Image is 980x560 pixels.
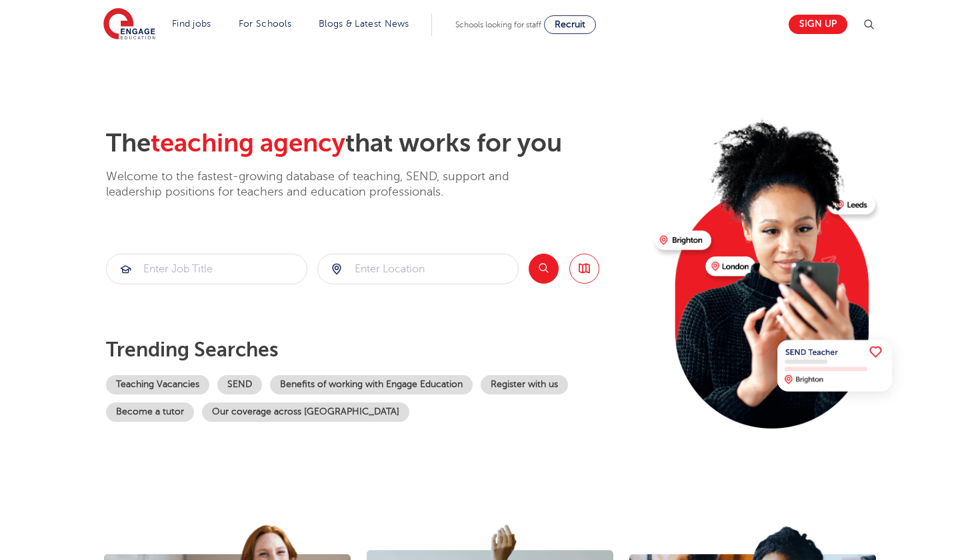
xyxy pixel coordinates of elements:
[318,254,518,284] input: Submit
[172,19,211,29] a: Find jobs
[789,15,847,34] a: Sign up
[319,19,409,29] a: Blogs & Latest News
[202,402,409,422] a: Our coverage across [GEOGRAPHIC_DATA]
[239,19,291,29] a: For Schools
[151,129,345,158] span: teaching agency
[555,19,585,29] span: Recruit
[106,375,209,394] a: Teaching Vacancies
[317,254,519,284] div: Submit
[106,402,194,422] a: Become a tutor
[106,338,644,362] p: Trending searches
[106,128,644,159] h2: The that works for you
[107,254,307,284] input: Submit
[270,375,473,394] a: Benefits of working with Engage Education
[455,20,541,29] span: Schools looking for staff
[529,254,559,284] button: Search
[106,169,546,200] p: Welcome to the fastest-growing database of teaching, SEND, support and leadership positions for t...
[103,8,155,41] img: Engage Education
[544,15,596,34] a: Recruit
[106,254,307,284] div: Submit
[481,375,568,394] a: Register with us
[217,375,262,394] a: SEND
